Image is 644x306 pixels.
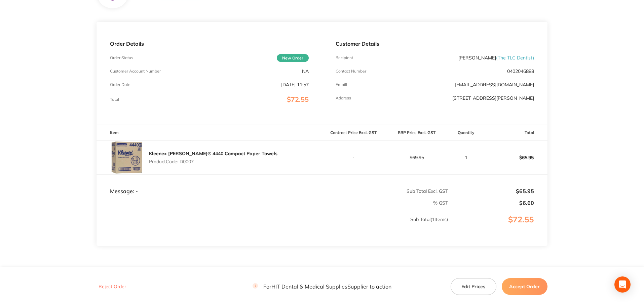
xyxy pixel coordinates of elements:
p: Customer Account Number [110,69,161,74]
span: New Order [277,54,309,62]
p: $65.95 [449,188,534,194]
p: Address [336,96,351,100]
p: Total [110,97,119,102]
button: Edit Prices [451,278,496,295]
th: Quantity [448,125,484,141]
div: Open Intercom Messenger [614,276,631,293]
p: $65.95 [485,149,547,166]
th: Item [97,125,322,141]
th: Contract Price Excl. GST [322,125,385,141]
p: Sub Total Excl. GST [323,188,448,194]
p: % GST [97,200,448,206]
p: [DATE] 11:57 [281,82,309,87]
p: 1 [449,155,484,160]
button: Reject Order [97,284,128,290]
button: Accept Order [502,278,547,295]
p: $72.55 [449,215,547,238]
td: Message: - [97,174,322,194]
p: For HIT Dental & Medical Supplies Supplier to action [253,283,391,290]
p: 0402046888 [507,69,534,74]
p: $69.95 [385,155,448,160]
p: Recipient [336,55,353,60]
p: Sub Total ( 1 Items) [97,217,448,235]
p: Product Code: D0007 [149,159,277,164]
p: Contact Number [336,69,366,74]
p: Customer Details [336,41,534,47]
p: - [323,155,385,160]
img: YjBqMmd3cA [110,141,144,174]
p: $6.60 [449,200,534,206]
a: Kleenex [PERSON_NAME]® 4440 Compact Paper Towels [149,150,277,157]
a: [EMAIL_ADDRESS][DOMAIN_NAME] [455,82,534,88]
th: Total [484,125,547,141]
span: $72.55 [287,95,309,103]
p: [PERSON_NAME] [458,55,534,60]
p: Order Status [110,55,133,60]
th: RRP Price Excl. GST [385,125,448,141]
p: Order Date [110,82,130,87]
p: [STREET_ADDRESS][PERSON_NAME] [452,95,534,101]
p: Order Details [110,41,308,47]
span: ( The TLC Dentist ) [496,55,534,61]
p: Emaill [336,82,347,87]
p: NA [302,69,309,74]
